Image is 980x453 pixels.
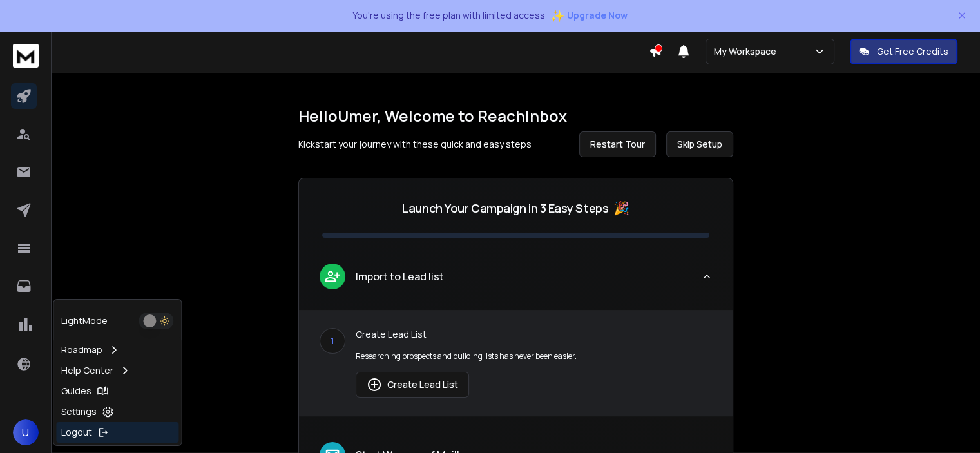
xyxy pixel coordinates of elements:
a: Roadmap [56,340,178,360]
span: ✨ [550,6,564,24]
button: ✨Upgrade Now [550,3,628,28]
a: Help Center [56,360,178,381]
img: lead [367,377,382,392]
p: Settings [61,405,97,418]
img: lead [324,268,341,284]
p: Logout [61,426,92,439]
div: leadImport to Lead list [299,310,733,416]
p: Create Lead List [356,328,712,341]
p: Roadmap [61,343,102,356]
p: Light Mode [61,314,108,327]
button: Restart Tour [579,131,656,157]
p: Kickstart your journey with these quick and easy steps [298,138,532,151]
button: Create Lead List [356,372,469,398]
p: Guides [61,385,91,398]
button: leadImport to Lead list [299,253,733,310]
button: U [13,419,39,445]
span: 🎉 [613,199,629,217]
p: Researching prospects and building lists has never been easier. [356,351,712,361]
button: Get Free Credits [850,39,957,64]
h1: Hello Umer , Welcome to ReachInbox [298,106,733,126]
p: My Workspace [714,45,782,58]
p: Import to Lead list [356,269,444,284]
a: Settings [56,401,178,422]
p: Get Free Credits [877,45,948,58]
a: Guides [56,381,178,401]
p: Help Center [61,364,113,377]
div: 1 [320,328,345,354]
img: logo [13,44,39,68]
span: Upgrade Now [567,9,628,22]
p: Launch Your Campaign in 3 Easy Steps [402,199,608,217]
button: Skip Setup [666,131,733,157]
span: Skip Setup [677,138,722,151]
p: You're using the free plan with limited access [352,9,545,22]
